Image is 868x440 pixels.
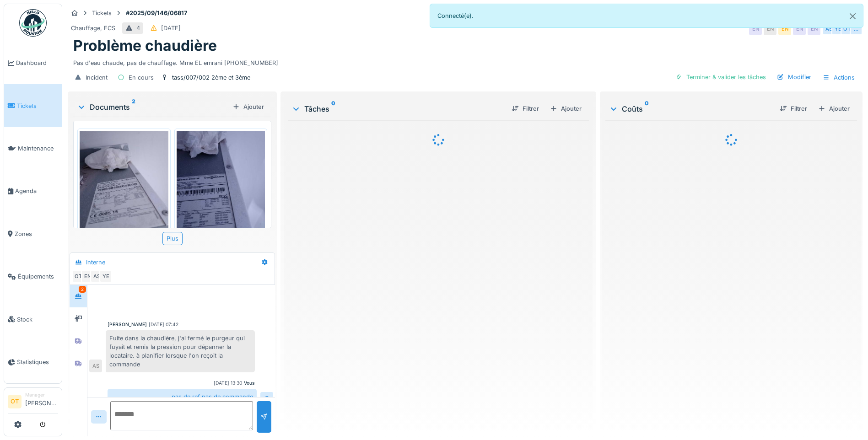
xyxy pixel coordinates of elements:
[672,71,770,83] div: Terminer & valider les tâches
[822,22,835,35] div: AS
[108,321,147,328] div: [PERSON_NAME]
[4,170,62,212] a: Agenda
[106,330,255,373] div: Fuite dans la chaudière, j'ai fermé le purgeur qui fuyait et remis la pression pour dépanner la l...
[18,272,58,281] span: Équipements
[149,321,178,328] div: [DATE] 07:42
[129,73,154,82] div: En cours
[17,315,58,324] span: Stock
[16,59,58,67] span: Dashboard
[773,71,815,83] div: Modifier
[819,71,859,84] div: Actions
[19,9,47,37] img: Badge_color-CXgf-gQk.svg
[793,22,806,35] div: EN
[17,358,58,366] span: Statistiques
[77,102,229,113] div: Documents
[172,73,250,82] div: tass/007/002 2ème et 3ème
[508,102,543,115] div: Filtrer
[4,213,62,255] a: Zones
[814,102,853,115] div: Ajouter
[4,255,62,298] a: Équipements
[18,144,58,153] span: Maintenance
[8,395,22,408] li: OT
[331,103,335,114] sup: 0
[72,270,85,283] div: OT
[177,131,265,249] img: rj4kh67k7kfw2r2jbnomuofk0il3
[842,4,863,28] button: Close
[90,270,103,283] div: AS
[86,258,105,267] div: Interne
[229,101,268,113] div: Ajouter
[108,389,257,405] div: pas de ref pas de commande
[546,102,585,115] div: Ajouter
[73,55,857,67] div: Pas d'eau chaude, pas de chauffage. Mme EL emrani [PHONE_NUMBER]
[73,37,217,54] h1: Problème chaudière
[430,4,864,28] div: Connecté(e).
[8,392,58,413] a: OT Manager[PERSON_NAME]
[17,102,58,110] span: Tickets
[808,22,820,35] div: EN
[92,9,112,17] div: Tickets
[850,22,863,35] div: …
[4,42,62,84] a: Dashboard
[4,298,62,340] a: Stock
[81,270,94,283] div: EN
[645,103,649,114] sup: 0
[749,22,762,35] div: EN
[4,341,62,383] a: Statistiques
[764,22,776,35] div: EN
[161,24,181,32] div: [DATE]
[89,360,102,372] div: AS
[778,22,791,35] div: EN
[99,270,112,283] div: YE
[25,392,58,398] div: Manager
[609,103,772,114] div: Coûts
[291,103,504,114] div: Tâches
[4,127,62,170] a: Maintenance
[260,392,273,405] div: O
[15,230,58,238] span: Zones
[71,24,115,32] div: Chauffage, ECS
[214,380,242,386] div: [DATE] 13:30
[244,380,255,386] div: Vous
[841,22,853,35] div: OT
[122,9,191,17] strong: #2025/09/146/06817
[25,392,58,411] li: [PERSON_NAME]
[831,22,844,35] div: YE
[80,131,168,249] img: 4po2jkw80134az2b5gzws8x5tnzo
[776,102,811,115] div: Filtrer
[79,286,86,293] div: 2
[162,232,183,245] div: Plus
[136,24,140,32] div: 4
[4,84,62,127] a: Tickets
[15,187,58,195] span: Agenda
[132,102,135,113] sup: 2
[86,73,108,82] div: Incident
